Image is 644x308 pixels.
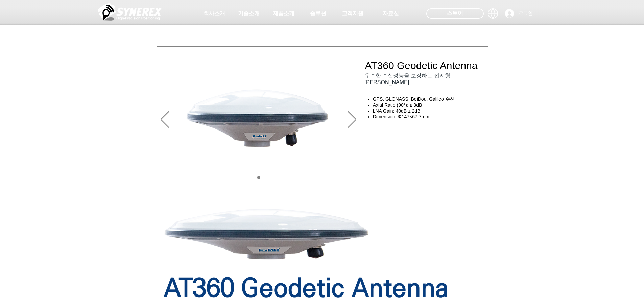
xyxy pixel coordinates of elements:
[255,176,262,179] nav: 슬라이드
[348,111,356,129] button: 다음
[301,7,335,20] a: 솔루션
[519,95,644,308] iframe: Wix Chat
[267,7,301,20] a: 제품소개
[516,10,535,17] span: 로그인
[426,8,484,19] div: 스토어
[336,7,369,20] a: 고객지원
[98,2,162,22] img: 씨너렉스_White_simbol_대지 1.png
[257,176,260,179] a: 01
[447,9,463,17] span: 스토어
[157,52,361,188] div: 슬라이드쇼
[342,10,363,17] span: 고객지원
[310,10,326,17] span: 솔루션
[204,10,225,17] span: 회사소개
[373,108,421,114] span: LNA Gain: 40dB ± 2dB
[373,102,422,108] span: Axial Ratio (90°): ≤ 3dB
[273,10,294,17] span: 제품소개
[374,7,408,20] a: 자료실
[383,10,399,17] span: 자료실
[238,10,260,17] span: 기술소개
[175,72,342,162] img: AT360.png
[232,7,266,20] a: 기술소개
[161,111,169,129] button: 이전
[373,114,429,119] span: Dimension: Φ147×67.7mm
[500,7,538,20] button: 로그인
[197,7,231,20] a: 회사소개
